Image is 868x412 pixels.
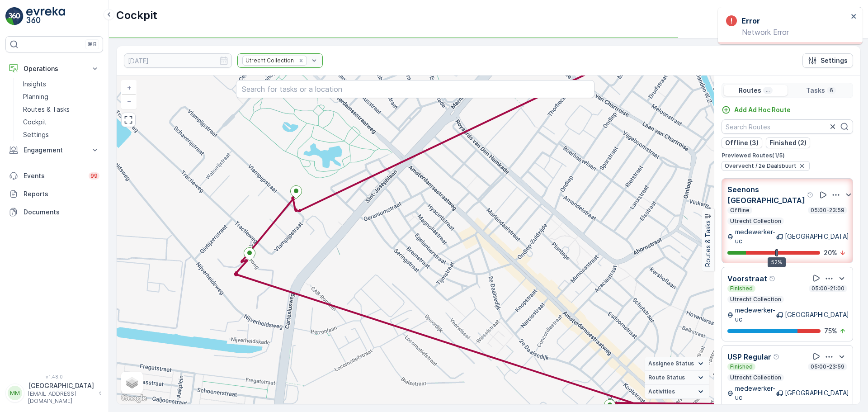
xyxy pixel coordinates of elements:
[127,97,132,105] span: −
[23,118,47,127] p: Cockpit
[806,86,825,95] p: Tasks
[648,388,675,395] span: Activities
[122,81,136,95] a: Zoom In
[5,203,103,221] a: Documents
[765,87,771,94] p: ...
[769,138,807,147] p: Finished (2)
[851,13,857,21] button: close
[729,363,754,370] p: Finished
[645,385,709,399] summary: Activities
[810,207,845,214] p: 05:00-23:59
[741,15,760,26] h3: Error
[703,220,712,267] p: Routes & Tasks
[722,137,762,148] button: Offline (3)
[28,390,94,405] p: [EMAIL_ADDRESS][DOMAIN_NAME]
[122,95,136,108] a: Zoom Out
[119,393,149,404] a: Open this area in Google Maps (opens a new window)
[785,232,849,241] p: [GEOGRAPHIC_DATA]
[766,137,810,148] button: Finished (2)
[122,373,142,393] a: Layers
[829,87,834,94] p: 6
[729,285,754,292] p: Finished
[127,84,131,91] span: +
[119,393,149,404] img: Google
[811,285,845,292] p: 05:00-21:00
[785,388,849,398] p: [GEOGRAPHIC_DATA]
[88,41,97,48] p: ⌘B
[734,105,791,114] p: Add Ad Hoc Route
[24,171,83,180] p: Events
[90,172,98,180] p: 99
[769,275,776,282] div: Help Tooltip Icon
[807,191,814,199] div: Help Tooltip Icon
[739,86,761,95] p: Routes
[8,386,22,400] div: MM
[5,185,103,203] a: Reports
[735,384,776,402] p: medewerker-uc
[722,119,853,134] input: Search Routes
[726,28,848,36] p: Network Error
[5,381,103,405] button: MM[GEOGRAPHIC_DATA][EMAIL_ADDRESS][DOMAIN_NAME]
[24,64,85,73] p: Operations
[28,381,94,390] p: [GEOGRAPHIC_DATA]
[648,360,694,367] span: Assignee Status
[23,92,48,101] p: Planning
[725,162,797,170] span: Overvecht / 2e Daalsbuurt
[23,80,46,89] p: Insights
[26,7,65,25] img: logo_light-DOdMpM7g.png
[648,374,685,381] span: Route Status
[729,374,782,381] p: Utrecht Collection
[821,56,848,65] p: Settings
[19,116,103,128] a: Cockpit
[5,60,103,78] button: Operations
[824,327,837,336] p: 75 %
[810,363,845,370] p: 05:00-23:59
[802,53,853,68] button: Settings
[722,152,853,159] p: Previewed Routes ( 1 / 5 )
[729,207,750,214] p: Offline
[5,167,103,185] a: Events99
[727,351,771,362] p: USP Regular
[23,105,70,114] p: Routes & Tasks
[236,80,594,98] input: Search for tasks or a location
[5,374,103,379] span: v 1.48.0
[645,371,709,385] summary: Route Status
[735,227,776,246] p: medewerker-uc
[735,306,776,324] p: medewerker-uc
[729,218,782,225] p: Utrecht Collection
[773,353,780,360] div: Help Tooltip Icon
[24,189,99,199] p: Reports
[19,90,103,103] a: Planning
[785,310,849,319] p: [GEOGRAPHIC_DATA]
[24,208,99,217] p: Documents
[19,128,103,141] a: Settings
[768,257,786,267] div: 52%
[729,296,782,303] p: Utrecht Collection
[824,248,837,257] p: 20 %
[725,138,759,147] p: Offline (3)
[23,130,49,139] p: Settings
[124,53,232,68] input: dd/mm/yyyy
[722,105,791,114] a: Add Ad Hoc Route
[5,7,24,25] img: logo
[19,103,103,116] a: Routes & Tasks
[5,141,103,159] button: Engagement
[116,8,157,23] p: Cockpit
[19,78,103,90] a: Insights
[727,184,805,206] p: Seenons [GEOGRAPHIC_DATA]
[645,357,709,371] summary: Assignee Status
[24,146,85,155] p: Engagement
[727,273,767,284] p: Voorstraat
